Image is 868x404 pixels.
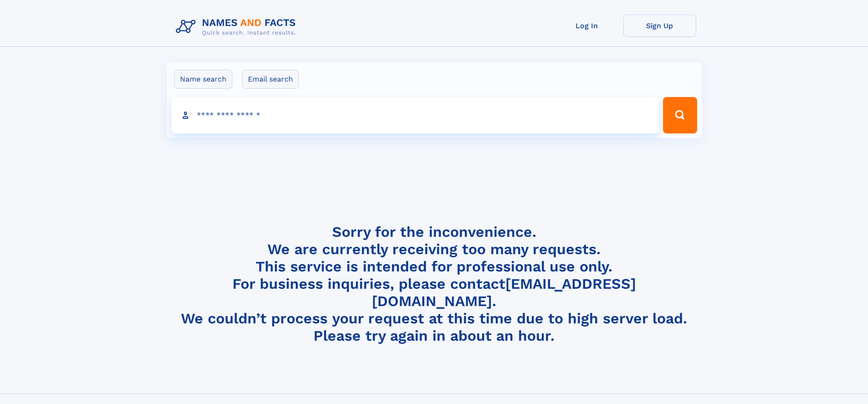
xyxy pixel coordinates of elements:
[550,15,623,37] a: Log In
[623,15,696,37] a: Sign Up
[174,70,232,89] label: Name search
[172,15,303,39] img: Logo Names and Facts
[171,97,659,133] input: search input
[663,97,697,133] button: Search Button
[372,275,636,310] a: [EMAIL_ADDRESS][DOMAIN_NAME]
[242,70,299,89] label: Email search
[172,223,696,345] h4: Sorry for the inconvenience. We are currently receiving too many requests. This service is intend...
